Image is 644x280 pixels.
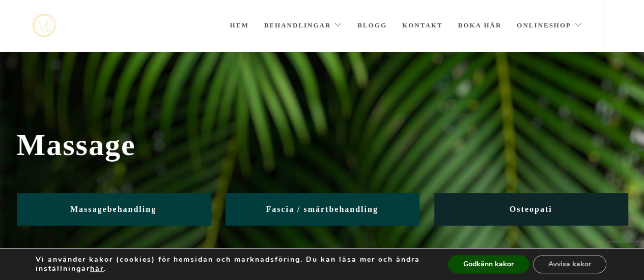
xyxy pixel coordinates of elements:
span: Massagebehandling [70,205,156,213]
a: Fascia / smärtbehandling [226,193,419,225]
span: Fascia / smärtbehandling [266,205,378,213]
img: mjstudio [32,14,56,37]
button: Godkänn kakor [448,255,529,273]
button: Avvisa kakor [533,255,606,273]
a: Massagebehandling [17,193,210,225]
a: mjstudio mjstudio mjstudio [32,14,56,37]
a: Osteopati [434,193,628,225]
span: Massage [17,128,628,163]
p: Vi använder kakor (cookies) för hemsidan och marknadsföring. Du kan läsa mer och ändra inställnin... [36,255,427,273]
button: här [90,264,104,273]
span: Osteopati [510,205,552,213]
